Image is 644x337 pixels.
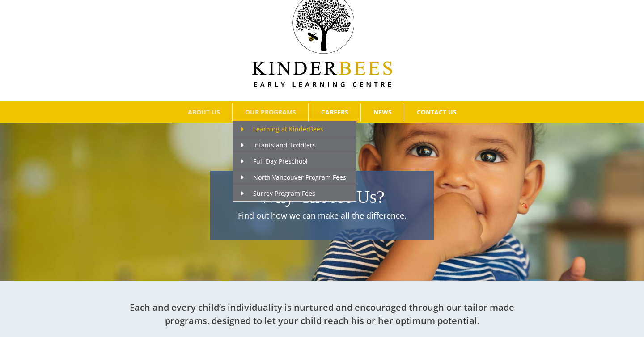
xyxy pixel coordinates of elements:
nav: Main Menu [13,101,631,123]
a: Full Day Preschool [233,153,356,169]
a: CONTACT US [404,103,469,121]
span: OUR PROGRAMS [245,109,296,115]
h2: Each and every child’s individuality is nurtured and encouraged through our tailor made programs,... [125,301,519,328]
a: Learning at KinderBees [233,121,356,137]
span: CONTACT US [417,109,457,115]
span: Surrey Program Fees [241,189,315,198]
a: Surrey Program Fees [233,185,356,202]
a: NEWS [361,103,404,121]
span: Infants and Toddlers [241,141,316,149]
span: CAREERS [321,109,348,115]
span: NEWS [373,109,392,115]
span: ABOUT US [188,109,220,115]
span: Learning at KinderBees [241,125,323,133]
span: Full Day Preschool [241,157,308,165]
a: OUR PROGRAMS [233,103,308,121]
a: CAREERS [309,103,360,121]
span: North Vancouver Program Fees [241,173,346,181]
a: Infants and Toddlers [233,137,356,153]
a: ABOUT US [175,103,232,121]
p: Find out how we can make all the difference. [215,210,429,222]
a: North Vancouver Program Fees [233,169,356,185]
h1: Why Choose Us? [215,185,429,210]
